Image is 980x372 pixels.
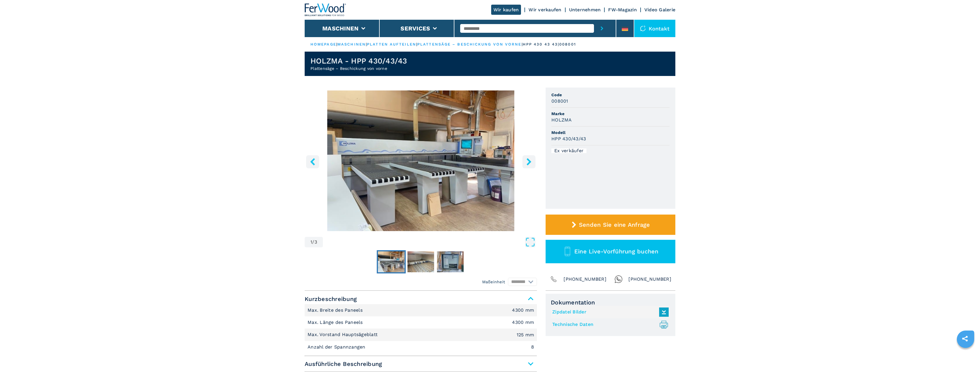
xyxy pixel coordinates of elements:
[378,251,405,272] img: 0a229089df893b1ac63945236a3edbdc
[569,7,601,12] a: Unternehmen
[517,333,534,337] em: 125 mm
[559,42,576,47] p: 008001
[958,331,972,346] a: sharethis
[551,111,670,117] span: Marke
[310,240,312,244] span: 1
[551,299,670,306] span: Dokumentation
[308,307,364,313] p: Max. Breite des Paneels
[531,345,534,349] em: 8
[305,90,537,231] img: Plattensäge – Beschickung von vorne HOLZMA HPP 430/43/43
[306,155,319,168] button: left-button
[512,320,534,325] em: 4300 mm
[436,250,465,273] button: Go to Slide 3
[308,319,364,326] p: Max. Länge des Paneels
[324,237,535,247] button: Open Fullscreen
[401,25,430,32] button: Services
[634,20,675,37] div: Kontakt
[564,275,606,283] span: [PHONE_NUMBER]
[406,250,435,273] button: Go to Slide 2
[310,66,407,71] h2: Plattensäge – Beschickung von vorne
[552,320,666,329] a: Technische Daten
[608,7,637,12] a: FW-Magazin
[551,117,572,123] h3: HOLZMA
[551,98,568,104] h3: 008001
[529,7,561,12] a: Wir verkaufen
[551,148,586,153] div: Ex verkäufer
[615,275,623,283] img: Whatsapp
[310,42,336,46] a: HOMEPAGE
[315,240,317,244] span: 3
[305,3,346,16] img: Ferwood
[628,275,671,283] span: [PHONE_NUMBER]
[437,251,464,272] img: 594e066899130da99cb875340fc1530b
[522,42,523,46] span: |
[322,25,359,32] button: Maschinen
[310,56,407,66] h1: HOLZMA - HPP 430/43/43
[523,42,559,47] p: hpp 430 43 43 |
[574,248,659,255] span: Eine Live-Vorführung buchen
[550,275,558,283] img: Phone
[377,250,406,273] button: Go to Slide 1
[305,304,537,353] div: Kurzbeschreibung
[308,331,379,338] p: Max. Vorstand Hauptsägeblatt
[512,308,534,313] em: 4300 mm
[305,359,537,369] span: Ausführliche Beschreibung
[579,221,650,228] span: Senden Sie eine Anfrage
[312,240,314,244] span: /
[640,26,646,31] img: Kontakt
[416,42,417,46] span: |
[551,92,670,98] span: Code
[546,215,675,235] button: Senden Sie eine Anfrage
[546,240,675,263] button: Eine Live-Vorführung buchen
[551,135,586,142] h3: HPP 430/43/43
[305,90,537,231] div: Go to Slide 1
[336,42,337,46] span: |
[366,42,367,46] span: |
[552,307,666,317] a: Zipdatei Bilder
[482,279,505,285] em: Maßeinheit
[522,155,535,168] button: right-button
[407,251,434,272] img: ab08afbbc453937040b6e100dba6800c
[491,5,521,15] a: Wir kaufen
[417,42,522,46] a: plattensäge – beschickung von vorne
[305,294,537,304] span: Kurzbeschreibung
[337,42,366,46] a: maschinen
[305,250,537,273] nav: Thumbnail Navigation
[644,7,675,12] a: Video Galerie
[367,42,416,46] a: platten aufteilen
[551,130,670,135] span: Modell
[594,20,610,37] button: submit-button
[308,344,367,350] p: Anzahl der Spannzangen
